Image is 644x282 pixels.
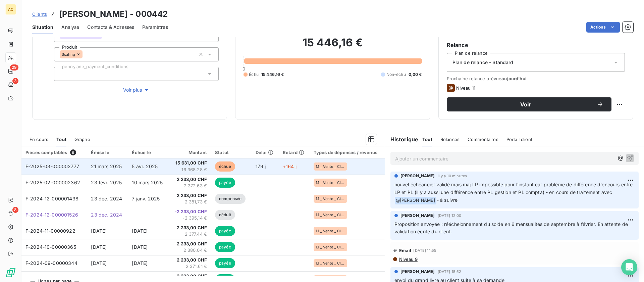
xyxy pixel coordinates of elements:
[142,24,168,31] span: Paramètres
[32,24,53,31] span: Situation
[12,78,18,84] span: 3
[283,150,306,155] div: Retard
[440,137,460,142] span: Relances
[399,248,412,253] span: Email
[59,8,168,20] h3: [PERSON_NAME] - 000442
[261,72,284,78] span: 15 446,16 €
[316,229,345,233] span: 1.1 _ Vente _ Clients
[173,208,207,215] span: -2 233,00 CHF
[243,66,245,72] span: 0
[316,213,345,217] span: 1.1 _ Vente _ Clients
[409,72,422,78] span: 0,00 €
[398,256,418,262] span: Niveau 9
[400,213,435,219] span: [PERSON_NAME]
[400,269,435,275] span: [PERSON_NAME]
[316,197,345,201] span: 1.1 _ Vente _ Clients
[70,149,76,155] span: 9
[621,259,637,275] div: Open Intercom Messenger
[438,270,462,274] span: [DATE] 15:52
[25,244,76,250] span: F-2024-10-00000365
[173,167,207,173] span: 16 368,28 €
[215,161,235,172] span: échue
[173,231,207,238] span: 2 377,44 €
[132,150,165,155] div: Échue le
[132,228,148,234] span: [DATE]
[215,226,235,236] span: payée
[32,11,47,17] span: Clients
[54,86,219,94] button: Voir plus
[123,87,150,93] span: Voir plus
[91,212,122,218] span: 23 déc. 2024
[173,176,207,183] span: 2 233,00 CHF
[468,137,498,142] span: Commentaires
[87,24,134,31] span: Contacts & Adresses
[173,183,207,189] span: 2 372,63 €
[132,260,148,266] span: [DATE]
[452,59,514,66] span: Plan de relance - Standard
[91,180,122,185] span: 23 févr. 2025
[25,163,79,169] span: F-2025-03-000002777
[385,135,419,143] h6: Historique
[316,261,345,265] span: 1.1 _ Vente _ Clients
[30,137,48,142] span: En cours
[215,242,235,252] span: payée
[25,196,78,201] span: F-2024-12-000001438
[215,258,235,268] span: payée
[25,260,77,266] span: F-2024-09-00000344
[91,150,124,155] div: Émise le
[173,273,207,280] span: 2 233,00 CHF
[132,196,160,201] span: 7 janv. 2025
[173,225,207,231] span: 2 233,00 CHF
[314,150,381,155] div: Types de dépenses / revenus
[132,163,158,169] span: 5 avr. 2025
[5,267,16,278] img: Logo LeanPay
[173,199,207,205] span: 2 381,73 €
[25,180,80,185] span: F-2025-02-000002362
[56,137,66,142] span: Tout
[386,72,406,78] span: Non-échu
[316,181,345,185] span: 1.1 _ Vente _ Clients
[60,71,65,77] input: Ajouter une valeur
[456,85,475,91] span: Niveau 11
[74,137,90,142] span: Graphe
[173,215,207,222] span: -2 395,14 €
[10,64,18,70] span: 29
[413,248,436,252] span: [DATE] 11:55
[91,228,107,234] span: [DATE]
[173,192,207,199] span: 2 233,00 CHF
[244,36,422,56] h2: 15 446,16 €
[283,163,297,169] span: +164 j
[91,244,107,250] span: [DATE]
[25,228,75,234] span: F-2024-11-00000922
[256,150,275,155] div: Délai
[447,76,625,81] span: Prochaine relance prévue
[455,102,597,107] span: Voir
[501,76,527,81] span: aujourd’hui
[394,182,634,195] span: nouvel échéancier validé mais maj LP impossible pour l'instant car problème de différence d'encou...
[215,150,248,155] div: Statut
[173,247,207,254] span: 2 380,04 €
[62,52,75,56] span: Scaling
[438,214,462,218] span: [DATE] 12:00
[25,212,78,218] span: F-2024-12-000001526
[256,163,266,169] span: 179 j
[61,24,79,31] span: Analyse
[422,137,432,142] span: Tout
[91,163,122,169] span: 21 mars 2025
[395,197,436,204] span: @ [PERSON_NAME]
[316,164,345,169] span: 1.1 _ Vente _ Clients
[437,197,458,203] span: - à suivre
[5,4,16,15] div: AC
[132,180,163,185] span: 10 mars 2025
[173,257,207,264] span: 2 233,00 CHF
[91,196,122,201] span: 23 déc. 2024
[132,244,148,250] span: [DATE]
[447,41,625,49] h6: Relance
[447,97,611,111] button: Voir
[400,173,435,179] span: [PERSON_NAME]
[173,241,207,247] span: 2 233,00 CHF
[91,260,107,266] span: [DATE]
[249,72,259,78] span: Échu
[32,11,47,17] a: Clients
[394,221,629,235] span: Proposition envoyée : rééchelonnement du solde en 6 mensualités de septembre à février. En attent...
